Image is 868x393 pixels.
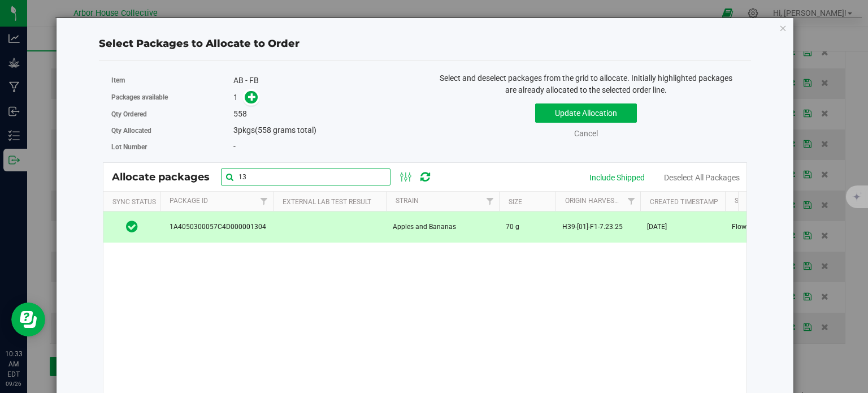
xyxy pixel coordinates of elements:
[506,222,519,232] span: 70 g
[126,219,138,235] span: In Sync
[535,103,637,123] button: Update Allocation
[112,171,221,183] span: Allocate packages
[233,93,238,102] span: 1
[650,198,718,206] a: Created Timestamp
[233,109,247,118] span: 558
[622,192,640,211] a: Filter
[255,126,316,135] span: (558 grams total)
[111,142,233,152] label: Lot Number
[233,75,416,87] div: AB - FB
[574,129,598,138] a: Cancel
[732,222,752,232] span: Flower
[166,222,266,232] span: 1A4050300057C4D000001304
[11,303,45,336] iframe: Resource center
[112,198,156,206] a: Sync Status
[565,197,622,205] a: Origin Harvests
[111,126,233,136] label: Qty Allocated
[589,172,645,184] div: Include Shipped
[562,222,623,232] span: H39-[01]-F1-7.23.25
[509,198,522,206] a: Size
[647,222,667,232] span: [DATE]
[221,169,390,185] input: Search by Strain, Package ID or Lot Number
[735,197,778,205] a: Source Type
[233,126,238,135] span: 3
[480,192,499,211] a: Filter
[111,75,233,85] label: Item
[111,109,233,119] label: Qty Ordered
[440,74,732,94] span: Select and deselect packages from the grid to allocate. Initially highlighted packages are alread...
[111,92,233,102] label: Packages available
[396,197,419,205] a: Strain
[233,142,236,151] span: -
[254,192,273,211] a: Filter
[233,126,316,135] span: pkgs
[664,173,740,182] a: Deselect All Packages
[99,36,751,51] div: Select Packages to Allocate to Order
[393,222,456,232] span: Apples and Bananas
[170,197,208,205] a: Package Id
[283,198,371,206] a: External Lab Test Result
